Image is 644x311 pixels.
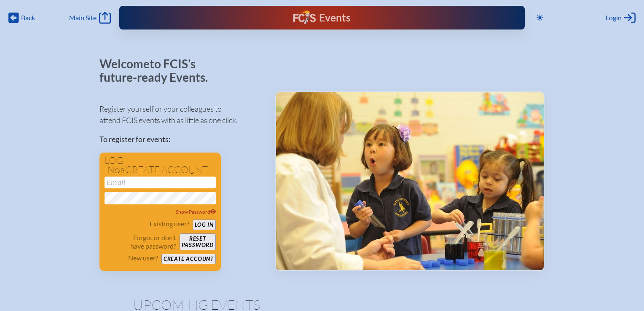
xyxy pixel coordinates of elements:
span: Show Password [176,209,216,215]
button: Resetpassword [180,233,216,250]
button: Create account [161,254,216,264]
a: Main Site [69,12,110,24]
p: Welcome to FCIS’s future-ready Events. [99,57,217,84]
span: or [115,166,125,175]
input: Email [105,177,216,188]
span: Main Site [69,13,97,22]
h1: Log in create account [105,156,216,175]
span: Back [21,13,35,22]
button: Log in [193,220,216,230]
p: To register for events: [99,134,262,145]
p: Register yourself or your colleagues to attend FCIS events with as little as one click. [99,103,262,126]
p: Forgot or don’t have password? [105,233,176,250]
img: Events [276,92,544,270]
div: FCIS Events — Future ready [234,10,410,25]
span: Login [606,13,622,22]
p: New user? [128,254,158,262]
p: Existing user? [150,220,189,228]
